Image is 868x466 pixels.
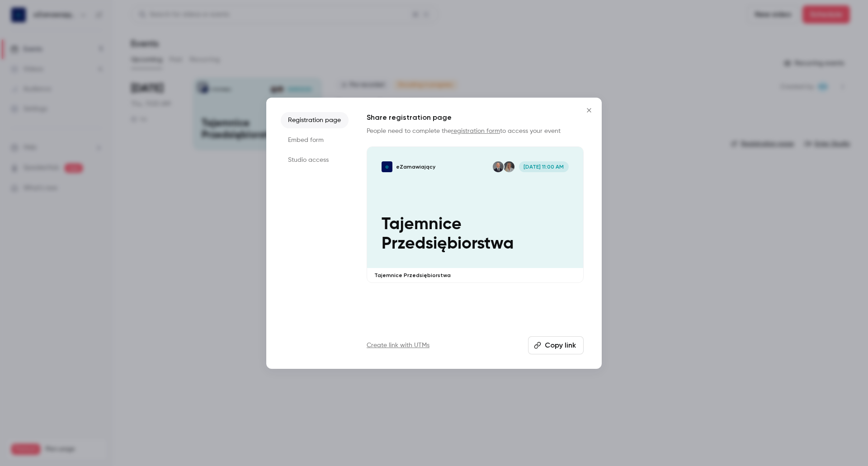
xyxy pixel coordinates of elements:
button: Copy link [528,336,584,354]
li: Registration page [281,112,349,128]
p: Tajemnice Przedsiębiorstwa [374,272,576,279]
a: Tajemnice PrzedsiębiorstwaeZamawiającyAnna Serpina-ForkasiewiczBartosz Skowroński[DATE] 11:00 AMT... [367,146,584,283]
li: Studio access [281,152,349,168]
img: Bartosz Skowroński [493,161,504,172]
a: registration form [451,128,500,134]
img: Anna Serpina-Forkasiewicz [504,161,514,172]
a: Create link with UTMs [367,341,429,350]
img: Tajemnice Przedsiębiorstwa [382,161,392,172]
li: Embed form [281,132,349,148]
span: [DATE] 11:00 AM [519,161,569,172]
button: Close [580,101,598,119]
p: Tajemnice Przedsiębiorstwa [382,215,569,254]
p: People need to complete the to access your event [367,127,584,136]
p: eZamawiający [396,163,435,170]
h1: Share registration page [367,112,584,123]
